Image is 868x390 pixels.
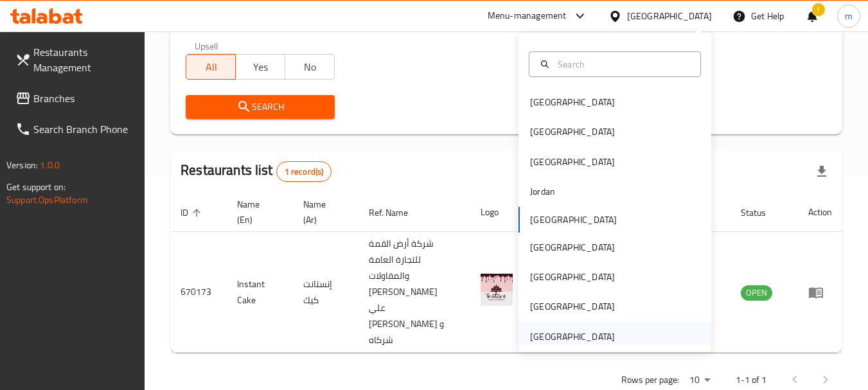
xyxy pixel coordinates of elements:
td: 670173 [170,232,227,353]
span: m [845,9,853,23]
div: [GEOGRAPHIC_DATA] [530,270,615,284]
span: OPEN [741,285,772,300]
div: [GEOGRAPHIC_DATA] [530,240,615,254]
span: Ref. Name [369,205,425,220]
label: Upsell [195,41,218,50]
div: [GEOGRAPHIC_DATA] [530,299,615,314]
td: شركة أرض القمة للتجارة العامة والمقاولات [PERSON_NAME] علي [PERSON_NAME] و شركاه [359,232,470,353]
button: Yes [235,54,285,80]
span: Get support on: [6,179,66,195]
a: Restaurants Management [5,37,145,83]
div: [GEOGRAPHIC_DATA] [627,9,712,23]
div: [GEOGRAPHIC_DATA] [530,95,615,109]
span: 1 record(s) [277,166,332,178]
div: Jordan [530,184,555,199]
h2: Restaurants list [181,161,332,182]
button: Search [186,95,334,119]
span: Name (Ar) [303,197,343,227]
a: Branches [5,83,145,114]
th: Action [798,193,842,232]
div: Export file [806,156,837,187]
span: Yes [241,58,280,76]
div: [GEOGRAPHIC_DATA] [530,155,615,169]
span: Name (En) [237,197,278,227]
span: Branches [33,91,135,106]
span: Search Branch Phone [33,121,135,137]
div: Menu-management [488,8,567,24]
input: Search [553,57,693,71]
span: 1.0.0 [40,157,60,173]
span: Version: [6,157,38,173]
div: Menu [808,285,832,300]
td: Instant Cake [227,232,293,353]
div: OPEN [741,285,772,301]
span: No [290,58,330,76]
table: enhanced table [170,193,842,353]
a: Support.OpsPlatform [6,191,88,208]
div: [GEOGRAPHIC_DATA] [530,125,615,139]
p: 1-1 of 1 [736,372,766,388]
td: إنستانت كيك [293,232,359,353]
span: Search [196,99,324,115]
th: Logo [470,193,528,232]
div: [GEOGRAPHIC_DATA] [530,330,615,344]
span: All [191,58,231,76]
span: Status [741,205,783,220]
span: Restaurants Management [33,44,135,75]
a: Search Branch Phone [5,114,145,145]
div: Rows per page: [684,371,715,390]
span: ID [181,205,205,220]
p: Rows per page: [621,372,679,388]
button: All [186,54,236,80]
button: No [285,54,335,80]
img: Instant Cake [481,274,513,306]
